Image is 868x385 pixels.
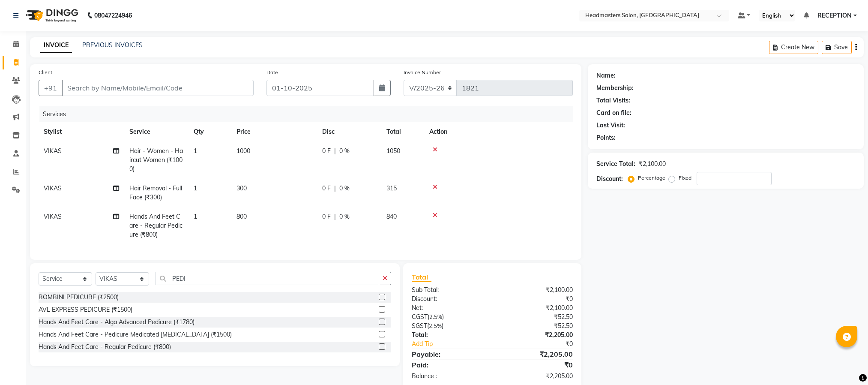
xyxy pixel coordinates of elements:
label: Invoice Number [404,69,441,76]
div: Hands And Feet Care - Pedicure Medicated [MEDICAL_DATA] (₹1500) [39,330,232,339]
div: Membership: [596,84,634,93]
div: Last Visit: [596,121,625,130]
b: 08047224946 [94,3,132,27]
div: Services [39,106,579,122]
span: Hair - Women - Haircut Women (₹1000) [129,147,183,173]
span: 1 [194,147,197,155]
th: Stylist [39,122,124,141]
span: 0 % [339,212,350,221]
label: Date [266,69,278,76]
span: 1 [194,213,197,220]
span: RECEPTION [817,11,852,20]
span: 1 [194,184,197,192]
span: VIKAS [44,213,62,220]
th: Qty [189,122,231,141]
span: 0 % [339,184,350,193]
div: Balance : [405,372,492,381]
div: ₹2,100.00 [492,304,579,313]
span: SGST [412,322,427,330]
span: 300 [236,184,247,192]
div: Total: [405,331,492,340]
span: | [334,212,336,221]
span: 0 F [322,147,331,156]
iframe: chat widget [832,351,859,376]
div: Name: [596,71,616,80]
div: Service Total: [596,159,635,168]
div: Hands And Feet Care - Alga Advanced Pedicure (₹1780) [39,318,195,327]
div: Paid: [405,360,492,370]
span: 2.5% [429,313,442,320]
th: Action [424,122,573,141]
span: 1000 [236,147,250,155]
input: Search or Scan [156,272,379,285]
span: VIKAS [44,184,62,192]
div: ( ) [405,313,492,322]
th: Total [381,122,424,141]
span: 840 [386,213,397,220]
div: AVL EXPRESS PEDICURE (₹1500) [39,305,132,314]
span: Hands And Feet Care - Regular Pedicure (₹800) [129,213,183,238]
span: 0 F [322,212,331,221]
a: Add Tip [405,340,507,349]
div: Discount: [596,174,623,183]
img: logo [22,3,81,27]
a: INVOICE [40,38,72,53]
div: Payable: [405,349,492,359]
th: Disc [317,122,381,141]
div: Points: [596,133,616,142]
span: 0 % [339,147,350,156]
div: ₹0 [492,360,579,370]
th: Price [231,122,317,141]
div: ₹0 [507,340,579,349]
span: 800 [236,213,247,220]
input: Search by Name/Mobile/Email/Code [62,80,254,96]
div: ₹0 [492,295,579,304]
div: ₹2,100.00 [492,286,579,295]
span: 1050 [386,147,400,155]
div: Sub Total: [405,286,492,295]
div: Card on file: [596,108,632,117]
span: | [334,184,336,193]
span: Hair Removal - Full Face (₹300) [129,184,182,201]
span: CGST [412,313,428,321]
div: ₹2,205.00 [492,372,579,381]
label: Client [39,69,52,76]
label: Fixed [679,174,691,182]
button: Create New [769,41,818,54]
a: PREVIOUS INVOICES [82,41,143,49]
span: VIKAS [44,147,62,155]
div: Total Visits: [596,96,630,105]
div: ₹2,205.00 [492,349,579,359]
div: Discount: [405,295,492,304]
div: BOMBINI PEDICURE (₹2500) [39,293,119,302]
span: 0 F [322,184,331,193]
th: Service [124,122,189,141]
div: ₹52.50 [492,322,579,331]
span: 2.5% [429,322,442,329]
span: 315 [386,184,397,192]
div: Net: [405,304,492,313]
button: +91 [39,80,63,96]
div: ( ) [405,322,492,331]
label: Percentage [638,174,665,182]
div: Hands And Feet Care - Regular Pedicure (₹800) [39,343,171,352]
button: Save [822,41,852,54]
div: ₹2,100.00 [639,159,666,168]
div: ₹2,205.00 [492,331,579,340]
span: | [334,147,336,156]
div: ₹52.50 [492,313,579,322]
span: Total [412,273,431,282]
